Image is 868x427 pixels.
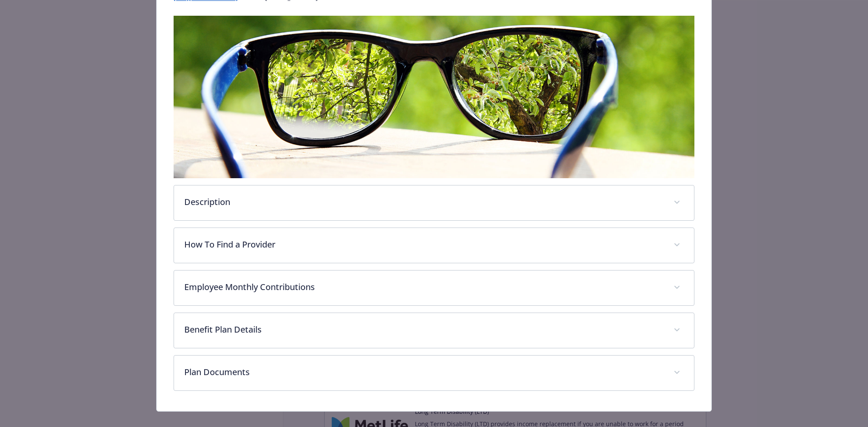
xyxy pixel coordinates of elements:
[184,323,663,336] p: Benefit Plan Details
[174,185,694,220] div: Description
[184,366,663,379] p: Plan Documents
[174,16,694,178] img: banner
[174,270,694,305] div: Employee Monthly Contributions
[184,238,663,251] p: How To Find a Provider
[184,281,663,293] p: Employee Monthly Contributions
[174,228,694,263] div: How To Find a Provider
[184,196,663,208] p: Description
[174,356,694,390] div: Plan Documents
[174,313,694,348] div: Benefit Plan Details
